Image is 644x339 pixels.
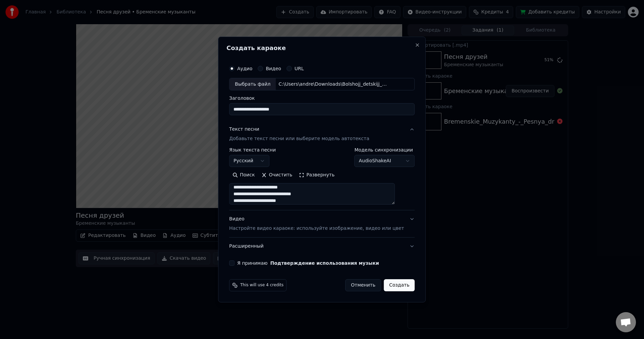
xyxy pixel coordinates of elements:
[355,148,415,153] label: Модель синхронизации
[226,45,417,51] h2: Создать караоке
[229,78,276,90] div: Выбрать файл
[237,66,252,71] label: Аудио
[229,216,404,232] div: Видео
[229,96,415,101] label: Заголовок
[237,261,379,265] label: Я принимаю
[296,170,338,181] button: Развернуть
[229,211,415,238] button: ВидеоНастройте видео караоке: используйте изображение, видео или цвет
[229,170,258,181] button: Поиск
[270,261,379,265] button: Я принимаю
[229,126,259,133] div: Текст песни
[229,148,276,153] label: Язык текста песни
[294,66,304,71] label: URL
[384,279,415,291] button: Создать
[345,279,381,291] button: Отменить
[229,148,415,210] div: Текст песниДобавьте текст песни или выберите модель автотекста
[240,283,283,288] span: This will use 4 credits
[276,81,390,88] div: C:\Users\andre\Downloads\Bolshojj_detskijj_khor_-_Vmeste_veselo_shagat_48229349.mp3
[266,66,281,71] label: Видео
[229,225,404,232] p: Настройте видео караоке: используйте изображение, видео или цвет
[229,136,369,142] p: Добавьте текст песни или выберите модель автотекста
[229,121,415,148] button: Текст песниДобавьте текст песни или выберите модель автотекста
[258,170,296,181] button: Очистить
[229,238,415,255] button: Расширенный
